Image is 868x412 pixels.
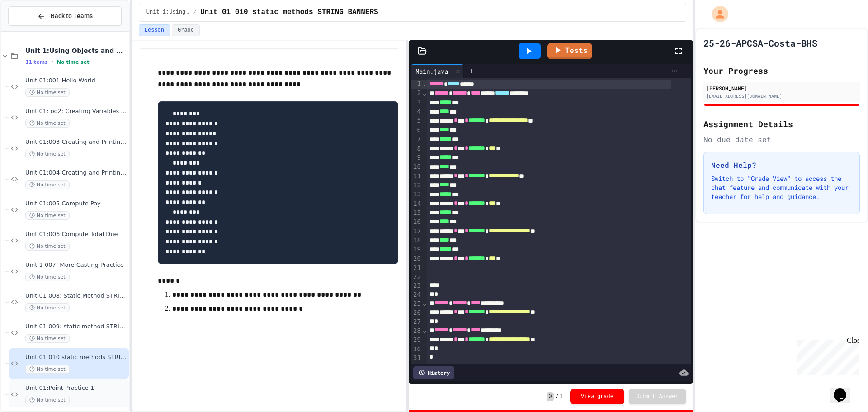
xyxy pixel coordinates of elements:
[411,273,422,282] div: 22
[172,24,200,36] button: Grade
[711,160,852,170] h3: Need Help?
[703,4,731,24] div: My Account
[411,80,422,89] div: 1
[411,144,422,153] div: 8
[411,181,422,190] div: 12
[422,80,427,87] span: Fold line
[25,180,70,189] span: No time set
[25,77,127,85] span: Unit 01:001 Hello World
[411,290,422,299] div: 24
[556,393,559,400] span: /
[411,162,422,171] div: 10
[411,308,422,317] div: 26
[706,84,857,92] div: [PERSON_NAME]
[547,392,553,401] span: 0
[411,126,422,135] div: 6
[25,88,70,97] span: No time set
[636,393,679,400] span: Submit Answer
[570,389,624,404] button: View grade
[411,208,422,218] div: 15
[830,376,859,403] iframe: chat widget
[25,138,127,146] span: Unit 01:003 Creating and Printing Variables 3
[25,354,127,361] span: Unit 01 010 static methods STRING BANNERS
[411,89,422,98] div: 2
[25,242,70,251] span: No time set
[57,59,90,65] span: No time set
[411,281,422,290] div: 23
[793,336,859,375] iframe: chat widget
[25,211,70,220] span: No time set
[25,59,48,65] span: 11 items
[411,66,453,76] div: Main.java
[411,199,422,208] div: 14
[411,317,422,327] div: 27
[411,172,422,181] div: 11
[411,354,422,363] div: 31
[25,292,127,300] span: Unit 01 008: Static Method STRING Ex 1.12 Fight Song
[411,227,422,236] div: 17
[25,200,127,208] span: Unit 01:005 Compute Pay
[411,327,422,336] div: 28
[25,108,127,115] span: Unit 01: oo2: Creating Variables and Printing
[422,327,427,334] span: Fold line
[411,218,422,227] div: 16
[25,273,70,281] span: No time set
[25,396,70,404] span: No time set
[25,334,70,343] span: No time set
[411,345,422,354] div: 30
[25,384,127,392] span: Unit 01:Point Practice 1
[411,190,422,199] div: 13
[629,389,686,404] button: Submit Answer
[422,90,427,97] span: Fold line
[51,11,93,21] span: Back to Teams
[139,24,170,36] button: Lesson
[703,134,860,145] div: No due date set
[411,336,422,345] div: 29
[711,174,852,201] p: Switch to "Grade View" to access the chat feature and communicate with your teacher for help and ...
[411,236,422,245] div: 18
[411,264,422,273] div: 21
[25,261,127,269] span: Unit 1 007: More Casting Practice
[8,6,122,26] button: Back to Teams
[411,363,422,372] div: 32
[703,64,860,77] h2: Your Progress
[411,245,422,254] div: 19
[25,169,127,177] span: Unit 01:004 Creating and Printing Variables 5
[547,43,592,59] a: Tests
[411,116,422,125] div: 5
[25,119,70,128] span: No time set
[4,4,62,57] div: Chat with us now!Close
[560,393,563,400] span: 1
[411,98,422,107] div: 3
[25,303,70,312] span: No time set
[193,9,197,16] span: /
[411,135,422,144] div: 7
[411,255,422,264] div: 20
[411,107,422,116] div: 4
[25,231,127,238] span: Unit 01:006 Compute Total Due
[25,47,127,55] span: Unit 1:Using Objects and Methods
[706,93,857,99] div: [EMAIL_ADDRESS][DOMAIN_NAME]
[200,7,378,18] span: Unit 01 010 static methods STRING BANNERS
[703,37,817,49] h1: 25-26-APCSA-Costa-BHS
[413,366,454,379] div: History
[25,365,70,374] span: No time set
[146,9,190,16] span: Unit 1:Using Objects and Methods
[703,118,860,130] h2: Assignment Details
[411,64,464,78] div: Main.java
[411,299,422,308] div: 25
[25,150,70,158] span: No time set
[411,153,422,162] div: 9
[422,300,427,307] span: Fold line
[25,323,127,331] span: Unit 01 009: static method STRING Los hombres no lloran
[52,58,53,66] span: •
